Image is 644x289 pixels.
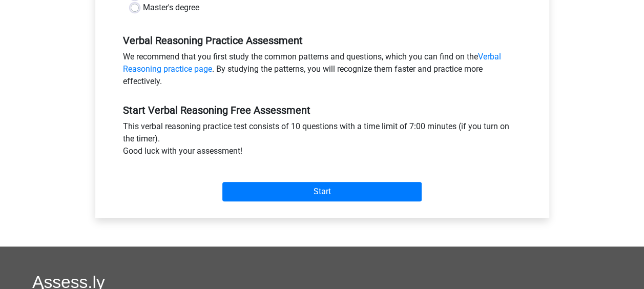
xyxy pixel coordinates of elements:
[123,34,522,47] h5: Verbal Reasoning Practice Assessment
[115,120,529,161] div: This verbal reasoning practice test consists of 10 questions with a time limit of 7:00 minutes (i...
[143,2,199,14] label: Master's degree
[123,104,522,116] h5: Start Verbal Reasoning Free Assessment
[115,51,529,92] div: We recommend that you first study the common patterns and questions, which you can find on the . ...
[222,182,422,201] input: Start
